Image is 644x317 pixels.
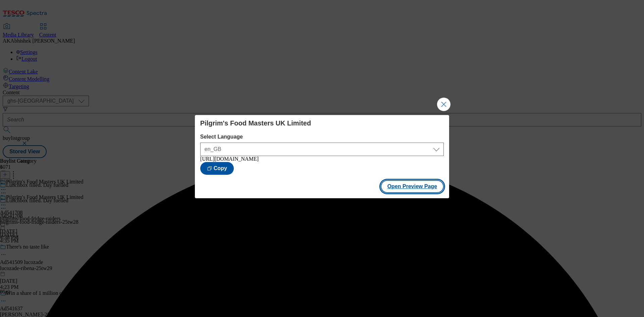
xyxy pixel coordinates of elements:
label: Select Language [200,134,444,140]
button: Copy [200,162,234,175]
button: Open Preview Page [381,180,444,193]
div: Modal [195,115,449,198]
button: Close Modal [437,98,450,111]
div: [URL][DOMAIN_NAME] [200,156,444,162]
h4: Pilgrim's Food Masters UK Limited [200,119,444,127]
